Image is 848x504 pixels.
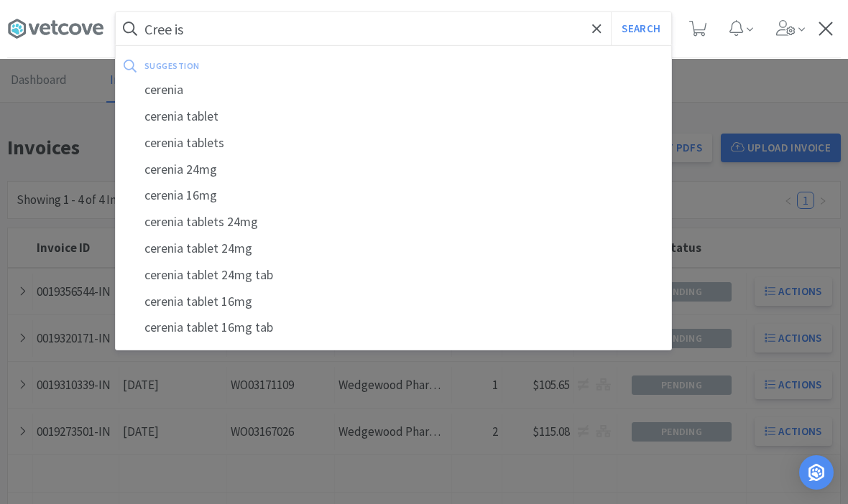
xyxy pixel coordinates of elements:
div: cerenia tablet [116,103,671,130]
div: cerenia [116,77,671,103]
div: cerenia 24mg [116,157,671,183]
div: suggestion [144,55,431,77]
div: cerenia tablet 24mg [116,235,671,262]
div: cerenia tablet 24mg tab [116,262,671,289]
div: cerenia tablet 16mg [116,289,671,315]
div: cerenia tablet 16mg tab [116,314,671,341]
div: cerenia tablets 24mg [116,209,671,235]
div: Open Intercom Messenger [799,455,834,490]
button: Search [611,12,670,45]
div: cerenia 16mg [116,182,671,209]
input: Search by item, sku, manufacturer, ingredient, size... [116,12,671,45]
div: cerenia tablets [116,130,671,157]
